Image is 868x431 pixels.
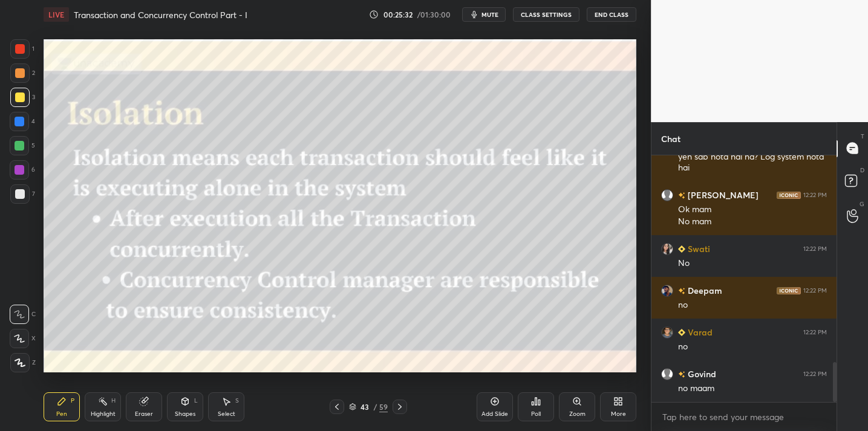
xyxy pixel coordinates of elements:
[803,328,827,335] div: 12:22 PM
[685,326,713,339] h6: Varad
[803,287,827,294] div: 12:22 PM
[803,191,827,198] div: 12:22 PM
[74,9,247,21] h4: Transaction and Concurrency Control Part - I
[10,160,35,180] div: 6
[651,123,690,155] p: Chat
[661,368,673,380] img: default.png
[678,329,685,336] img: Learner_Badge_beginner_1_8b307cf2a0.svg
[678,288,685,294] img: no-rating-badge.077c3623.svg
[611,411,626,417] div: More
[678,140,827,174] div: Mam woh start old value new value yeh sab hota hai na? Log system hota hai
[481,10,498,19] span: mute
[661,242,673,254] img: c3dfd033df914328b2536ec6cb3dd120.jpg
[71,398,74,404] div: P
[860,166,864,175] p: D
[235,398,239,404] div: S
[678,258,827,270] div: No
[111,398,116,404] div: H
[777,287,801,294] img: iconic-dark.1390631f.png
[587,7,636,22] button: End Class
[803,370,827,377] div: 12:22 PM
[481,411,508,417] div: Add Slide
[685,368,716,380] h6: Govind
[803,245,827,252] div: 12:22 PM
[777,191,801,198] img: iconic-dark.1390631f.png
[661,189,673,201] img: default.png
[462,7,506,22] button: mute
[678,245,685,253] img: Learner_Badge_beginner_1_8b307cf2a0.svg
[135,411,153,417] div: Eraser
[218,411,235,417] div: Select
[678,216,827,228] div: No mam
[678,204,827,216] div: Ok mam
[678,299,827,311] div: no
[569,411,586,417] div: Zoom
[678,371,685,378] img: no-rating-badge.077c3623.svg
[10,88,35,107] div: 3
[678,192,685,199] img: no-rating-badge.077c3623.svg
[10,136,35,155] div: 5
[678,383,827,395] div: no maam
[10,305,36,324] div: C
[175,411,195,417] div: Shapes
[10,184,35,204] div: 7
[678,341,827,353] div: no
[10,329,36,348] div: X
[685,242,710,255] h6: Swati
[861,132,864,141] p: T
[685,284,722,297] h6: Deepam
[359,403,371,410] div: 43
[661,326,673,338] img: 3
[685,189,759,201] h6: [PERSON_NAME]
[10,112,35,131] div: 4
[651,155,837,402] div: grid
[194,398,198,404] div: L
[56,411,67,417] div: Pen
[44,7,69,22] div: LIVE
[860,199,864,209] p: G
[10,39,34,59] div: 1
[10,63,35,83] div: 2
[513,7,579,22] button: CLASS SETTINGS
[91,411,116,417] div: Highlight
[373,403,377,410] div: /
[661,284,673,296] img: 3
[531,411,541,417] div: Poll
[10,353,36,372] div: Z
[379,401,388,412] div: 59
